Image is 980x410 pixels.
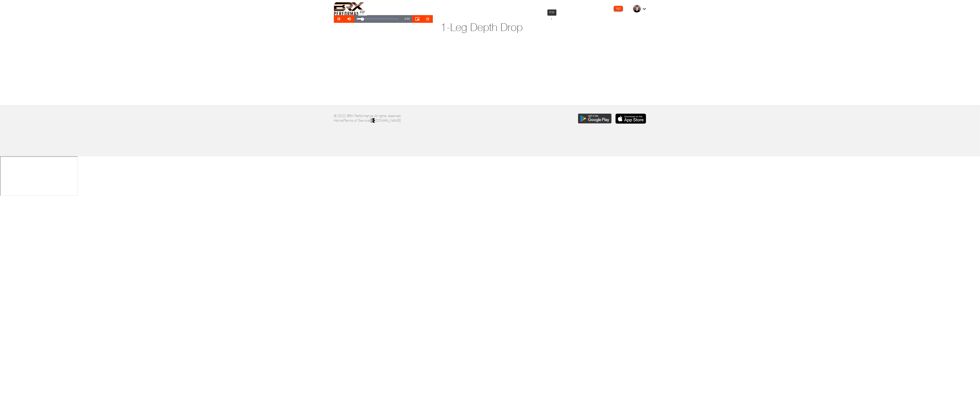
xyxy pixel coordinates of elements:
a: [DOMAIN_NAME] [370,118,401,122]
button: Pause [334,15,344,23]
img: thumb.jpg [633,5,641,13]
h1: 1-Leg Depth Drop [441,20,593,35]
div: 167 [614,6,623,11]
button: Mute [344,15,354,23]
button: Exit Fullscreen [423,15,433,23]
button: Picture-in-Picture [412,15,423,23]
a: Home [334,118,343,122]
a: Terms of Service [344,118,369,122]
img: colorblack-fill [370,118,375,123]
div: Progress Bar [357,18,399,19]
img: Download the BRX Performance app for Google Play [578,114,612,124]
p: © 2025 BRX Performance All rights reserved. | | [334,114,486,124]
span: 0:50 [405,17,410,20]
img: 6f7da32581c89ca25d665dc3aae533e4f14fe3ef_original.svg [334,2,364,16]
span: - [404,17,405,20]
img: Download the BRX Performance app for iOS [615,114,646,124]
